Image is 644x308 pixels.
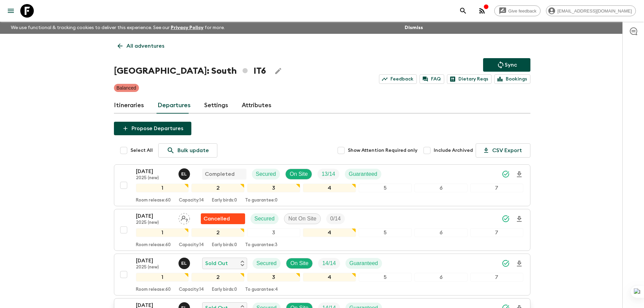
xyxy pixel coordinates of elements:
[179,242,204,248] p: Capacity: 14
[554,8,636,14] span: [EMAIL_ADDRESS][DOMAIN_NAME]
[359,228,412,237] div: 5
[136,212,173,220] p: [DATE]
[136,167,173,175] p: [DATE]
[290,170,308,178] p: On Site
[322,259,336,267] p: 14 / 14
[470,228,523,237] div: 7
[178,215,190,220] span: Assign pack leader
[117,85,136,91] p: Balanced
[420,74,444,84] a: FAQ
[114,39,168,53] a: All adventures
[136,175,173,181] p: 2025 (new)
[245,242,278,248] p: To guarantee: 3
[349,170,378,178] p: Guaranteed
[476,143,530,158] button: CSV Export
[114,164,530,206] button: [DATE]2025 (new)Eleonora LongobardiCompletedSecuredOn SiteTrip FillGuaranteed1234567Room release:...
[136,287,171,292] p: Room release: 60
[130,147,153,154] span: Select All
[114,97,144,114] a: Itineraries
[286,258,313,269] div: On Site
[114,122,191,135] button: Propose Departures
[515,260,523,268] svg: Download Onboarding
[4,4,18,18] button: menu
[136,228,189,237] div: 1
[114,209,530,251] button: [DATE]2025 (new)Assign pack leaderFlash Pack cancellationSecuredNot On SiteTrip Fill1234567Room r...
[178,258,191,269] button: EL
[201,213,245,224] div: Flash Pack cancellation
[158,97,191,114] a: Departures
[247,273,300,282] div: 3
[205,259,228,267] p: Sold Out
[348,147,418,154] span: Show Attention Required only
[326,213,345,224] div: Trip Fill
[242,97,271,114] a: Attributes
[288,215,316,223] p: Not On Site
[204,215,230,223] p: Cancelled
[303,273,356,282] div: 4
[379,74,417,84] a: Feedback
[502,259,510,267] svg: Synced Successfully
[284,213,321,224] div: Not On Site
[285,169,312,180] div: On Site
[255,215,275,223] p: Secured
[483,58,530,72] button: Sync adventure departures to the booking engine
[359,273,412,282] div: 5
[171,25,204,30] a: Privacy Policy
[303,184,356,192] div: 4
[212,242,237,248] p: Early birds: 0
[494,5,541,16] a: Give feedback
[136,184,189,192] div: 1
[414,273,468,282] div: 6
[191,184,244,192] div: 2
[494,74,530,84] a: Bookings
[212,287,237,292] p: Early birds: 0
[136,265,173,270] p: 2025 (new)
[330,215,341,223] p: 0 / 14
[515,170,523,179] svg: Download Onboarding
[245,198,278,203] p: To guarantee: 0
[271,64,285,78] button: Edit Adventure Title
[434,147,473,154] span: Include Archived
[136,220,173,226] p: 2025 (new)
[212,198,237,203] p: Early birds: 0
[191,273,244,282] div: 2
[245,287,278,292] p: To guarantee: 4
[178,170,191,176] span: Eleonora Longobardi
[303,228,356,237] div: 4
[403,23,425,32] button: Dismiss
[136,198,171,203] p: Room release: 60
[158,143,217,158] a: Bulk update
[247,228,300,237] div: 3
[456,4,470,18] button: search adventures
[114,64,266,78] h1: [GEOGRAPHIC_DATA]: South IT6
[136,242,171,248] p: Room release: 60
[359,184,412,192] div: 5
[178,260,191,265] span: Eleonora Longobardi
[253,258,281,269] div: Secured
[317,169,339,180] div: Trip Fill
[350,259,378,267] p: Guaranteed
[414,228,468,237] div: 6
[515,215,523,223] svg: Download Onboarding
[191,228,244,237] div: 2
[251,213,279,224] div: Secured
[414,184,468,192] div: 6
[546,5,636,16] div: [EMAIL_ADDRESS][DOMAIN_NAME]
[205,170,235,178] p: Completed
[177,146,209,155] p: Bulk update
[179,287,204,292] p: Capacity: 14
[257,259,277,267] p: Secured
[8,22,228,34] p: We use functional & tracking cookies to deliver this experience. See our for more.
[256,170,276,178] p: Secured
[136,273,189,282] div: 1
[181,261,187,266] p: E L
[247,184,300,192] div: 3
[470,273,523,282] div: 7
[321,170,335,178] p: 13 / 14
[505,61,517,69] p: Sync
[114,254,530,295] button: [DATE]2025 (new)Eleonora LongobardiSold OutSecuredOn SiteTrip FillGuaranteed1234567Room release:6...
[126,42,164,50] p: All adventures
[252,169,280,180] div: Secured
[204,97,228,114] a: Settings
[447,74,492,84] a: Dietary Reqs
